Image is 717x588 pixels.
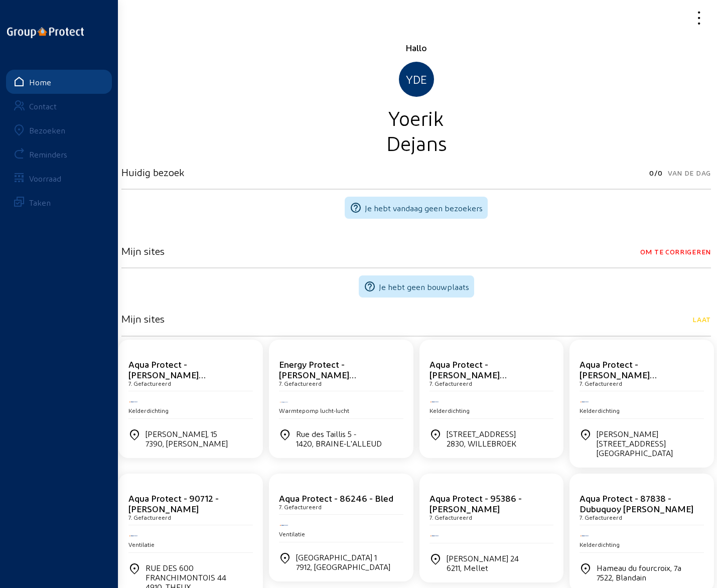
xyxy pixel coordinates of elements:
[429,380,472,387] cam-card-subtitle: 7. Gefactureerd
[447,429,516,448] div: [STREET_ADDRESS]
[640,245,711,259] span: Om te corrigeren
[379,282,469,291] span: Je hebt geen bouwplaats
[6,70,112,94] a: Home
[429,359,507,390] cam-card-title: Aqua Protect - [PERSON_NAME] (WILLEBROEK)
[279,524,289,527] img: Aqua Protect
[128,493,219,514] cam-card-title: Aqua Protect - 90712 - [PERSON_NAME]
[6,190,112,214] a: Taken
[429,400,440,403] img: Aqua Protect
[668,166,711,180] span: Van de dag
[6,118,112,142] a: Bezoeken
[580,400,590,403] img: Aqua Protect
[365,203,483,213] span: Je hebt vandaag geen bezoekers
[580,541,620,548] span: Kelderdichting
[29,125,65,135] div: Bezoeken
[597,448,704,458] div: [GEOGRAPHIC_DATA]
[296,429,382,448] div: Rue des Taillis 5 -
[121,130,711,155] div: Dejans
[447,553,519,572] div: [PERSON_NAME] 24
[580,514,622,521] cam-card-subtitle: 7. Gefactureerd
[279,503,322,510] cam-card-subtitle: 7. Gefactureerd
[128,514,171,521] cam-card-subtitle: 7. Gefactureerd
[597,563,681,582] div: Hameau du fourcroix, 7a
[6,142,112,166] a: Reminders
[279,493,393,503] cam-card-title: Aqua Protect - 86246 - Bled
[128,534,138,537] img: Aqua Protect
[296,438,382,448] div: 1420, BRAINE-L'ALLEUD
[29,174,61,183] div: Voorraad
[121,313,165,325] h3: Mijn sites
[29,101,57,111] div: Contact
[447,438,516,448] div: 2830, WILLEBROEK
[128,400,138,403] img: Aqua Protect
[6,166,112,190] a: Voorraad
[7,27,84,38] img: logo-oneline.png
[146,429,228,448] div: [PERSON_NAME], 15
[580,407,620,414] span: Kelderdichting
[279,407,349,414] span: Warmtepomp lucht-lucht
[279,530,305,537] span: Ventilatie
[279,380,322,387] cam-card-subtitle: 7. Gefactureerd
[580,359,657,390] cam-card-title: Aqua Protect - [PERSON_NAME] (Gentbrugge)
[364,280,376,292] mat-icon: help_outline
[296,552,390,571] div: [GEOGRAPHIC_DATA] 1
[29,77,51,87] div: Home
[128,407,169,414] span: Kelderdichting
[279,359,399,390] cam-card-title: Energy Protect - [PERSON_NAME] ([PERSON_NAME]-L'ALLEUD)
[128,541,155,548] span: Ventilatie
[121,42,711,54] div: Hallo
[580,380,622,387] cam-card-subtitle: 7. Gefactureerd
[6,94,112,118] a: Contact
[128,359,206,390] cam-card-title: Aqua Protect - [PERSON_NAME] ([PERSON_NAME])
[429,514,472,521] cam-card-subtitle: 7. Gefactureerd
[429,534,440,537] img: Aqua Protect
[399,62,434,97] div: YDE
[649,166,663,180] span: 0/0
[128,380,171,387] cam-card-subtitle: 7. Gefactureerd
[429,407,470,414] span: Kelderdichting
[429,493,522,514] cam-card-title: Aqua Protect - 95386 - [PERSON_NAME]
[29,198,51,207] div: Taken
[121,245,165,257] h3: Mijn sites
[447,563,519,572] div: 6211, Mellet
[279,401,289,403] img: Energy Protect HVAC
[580,493,693,514] cam-card-title: Aqua Protect - 87838 - Dubuquoy [PERSON_NAME]
[146,438,228,448] div: 7390, [PERSON_NAME]
[597,429,704,458] div: [PERSON_NAME][STREET_ADDRESS]
[692,313,711,327] span: Laat
[121,105,711,130] div: Yoerik
[597,572,681,582] div: 7522, Blandain
[29,150,67,159] div: Reminders
[350,202,362,214] mat-icon: help_outline
[121,166,184,178] h3: Huidig bezoek
[580,534,590,537] img: Aqua Protect
[296,562,390,571] div: 7912, [GEOGRAPHIC_DATA]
